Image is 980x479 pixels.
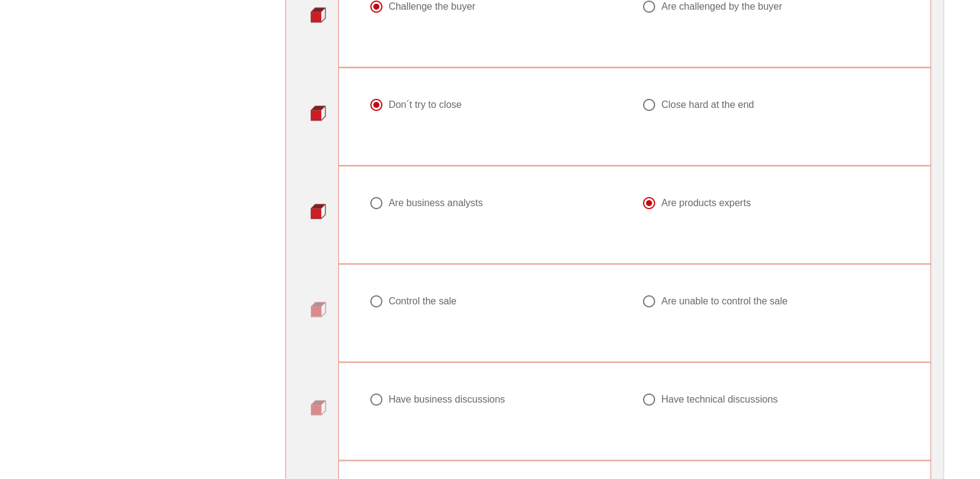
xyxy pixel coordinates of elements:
div: Don ́t try to close [388,99,462,111]
img: question-bullet-actve.png [310,105,326,121]
div: Are products experts [661,197,751,209]
img: question-bullet.png [310,301,326,317]
div: Have technical discussions [661,394,778,406]
img: question-bullet-actve.png [310,7,326,22]
div: Are business analysts [388,197,483,209]
div: Are challenged by the buyer [661,1,782,13]
div: Challenge the buyer [388,1,475,13]
img: question-bullet-actve.png [310,203,326,219]
div: Are unable to control the sale [661,295,787,307]
div: Control the sale [388,295,456,307]
img: question-bullet.png [310,400,326,415]
div: Have business discussions [388,394,505,406]
div: Close hard at the end [661,99,754,111]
